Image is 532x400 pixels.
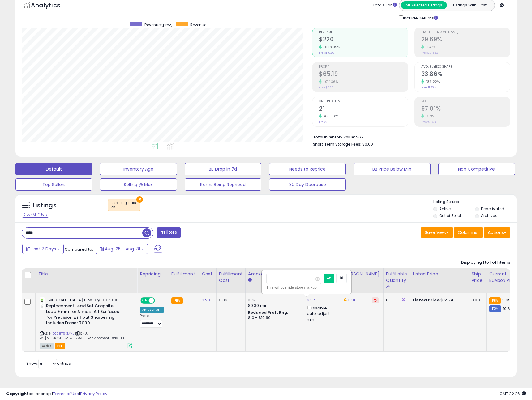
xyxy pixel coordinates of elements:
[319,36,408,44] h2: $220
[40,297,45,310] img: 21CyuWAWZ7L._SL40_.jpg
[140,271,166,277] div: Repricing
[461,260,510,266] div: Displaying 1 to 1 of 1 items
[100,178,177,191] button: Selling @ Max
[502,297,511,303] span: 9.99
[46,297,121,328] b: [MEDICAL_DATA] Fine Dry HB 7030 Replacement Lead Set Graphite Lead 9 mm for Almost All Surfaces f...
[454,227,483,238] button: Columns
[489,271,521,284] div: Current Buybox Price
[100,163,177,175] button: Inventory Age
[438,163,515,175] button: Non Competitive
[40,297,132,348] div: ASIN:
[481,213,498,218] label: Archived
[319,31,408,34] span: Revenue
[248,310,289,315] b: Reduced Prof. Rng.
[413,297,441,303] b: Listed Price:
[248,303,299,309] div: $0.30 min
[489,297,500,304] small: FBA
[394,14,445,21] div: Include Returns
[219,297,241,303] div: 3.06
[489,305,501,312] small: FBM
[248,315,299,321] div: $10 - $10.90
[40,331,124,340] span: | SKU: W_[MEDICAL_DATA]_7030_Replacement Lead HB
[269,163,346,175] button: Needs to Reprice
[421,86,436,89] small: Prev: 11.83%
[433,199,517,205] p: Listing States:
[55,343,65,349] span: FBA
[248,271,302,277] div: Amazon Fees
[421,120,436,124] small: Prev: 91.41%
[348,297,357,303] a: 11.90
[33,201,57,210] h5: Listings
[421,100,510,103] span: ROI
[322,79,338,84] small: 1014.36%
[421,36,510,44] h2: 29.69%
[26,360,71,366] span: Show: entries
[471,271,484,284] div: Ship Price
[373,2,397,8] div: Totals For
[307,297,315,303] a: 6.97
[319,120,327,124] small: Prev: 2
[481,206,504,211] label: Deactivated
[313,142,361,147] b: Short Term Storage Fees:
[171,271,196,277] div: Fulfillment
[421,51,438,55] small: Prev: 29.55%
[413,271,466,277] div: Listed Price
[6,391,29,397] strong: Copyright
[319,70,408,79] h2: $65.19
[202,271,214,277] div: Cost
[319,105,408,113] h2: 21
[105,246,140,252] span: Aug-25 - Aug-31
[190,22,206,28] span: Revenue
[269,178,346,191] button: 30 Day Decrease
[38,271,135,277] div: Title
[344,271,381,277] div: [PERSON_NAME]
[354,163,430,175] button: BB Price Below Min
[111,201,137,210] span: Repricing state :
[140,314,164,328] div: Preset:
[500,391,526,397] span: 2025-09-8 22:26 GMT
[401,1,447,9] button: All Selected Listings
[386,271,407,284] div: Fulfillable Quantity
[32,246,56,252] span: Last 7 Days
[362,141,373,147] span: $0.00
[96,244,148,254] button: Aug-25 - Aug-31
[313,133,506,140] li: $67
[80,391,107,397] a: Privacy Policy
[413,297,464,303] div: $12.74
[458,229,477,236] span: Columns
[421,65,510,69] span: Avg. Buybox Share
[319,86,333,89] small: Prev: $5.85
[439,213,462,218] label: Out of Stock
[202,297,210,303] a: 3.20
[157,227,181,238] button: Filters
[22,212,49,218] div: Clear All Filters
[424,79,440,84] small: 186.22%
[22,244,64,254] button: Last 7 Days
[439,206,451,211] label: Active
[421,105,510,113] h2: 97.01%
[53,391,79,397] a: Terms of Use
[6,391,107,397] div: seller snap | |
[140,307,164,313] div: Amazon AI *
[185,178,261,191] button: Items Being Repriced
[144,22,173,28] span: Revenue (prev)
[386,297,405,303] div: 0
[322,45,340,49] small: 1008.99%
[52,331,74,336] a: B0B8T9KMYL
[307,304,337,322] div: Disable auto adjust min
[447,1,493,9] button: Listings With Cost
[185,163,261,175] button: BB Drop in 7d
[484,227,510,238] button: Actions
[313,134,355,140] b: Total Inventory Value:
[424,45,435,49] small: 0.47%
[421,31,510,34] span: Profit [PERSON_NAME]
[111,205,137,210] div: on
[15,178,92,191] button: Top Sellers
[421,70,510,79] h2: 33.86%
[171,297,183,304] small: FBA
[319,65,408,69] span: Profit
[219,271,243,284] div: Fulfillment Cost
[322,114,339,119] small: 950.00%
[319,100,408,103] span: Ordered Items
[471,297,482,303] div: 0.00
